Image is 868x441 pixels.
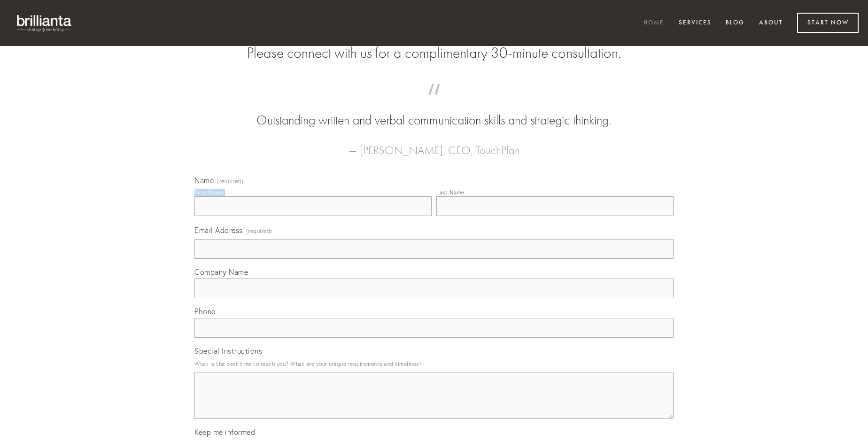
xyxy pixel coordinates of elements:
[194,427,255,437] span: Keep me informed
[209,93,659,130] blockquote: Outstanding written and verbal communication skills and strategic thinking.
[9,9,80,37] img: brillianta - research, strategy, marketing
[194,189,223,196] div: First Name
[436,189,465,196] div: Last Name
[194,267,248,277] span: Company Name
[209,130,659,160] figcaption: — [PERSON_NAME], CEO, TouchPlan
[797,13,859,33] a: Start Now
[194,346,262,356] span: Special Instructions
[753,15,789,31] a: About
[209,93,659,111] span: “
[194,307,216,316] span: Phone
[194,44,674,62] h2: Please connect with us for a complimentary 30-minute consultation.
[673,15,718,31] a: Services
[217,178,243,184] span: (required)
[194,225,243,235] span: Email Address
[246,224,272,237] span: (required)
[637,15,670,31] a: Home
[194,357,674,370] p: What is the best time to reach you? What are your unique requirements and timelines?
[720,15,751,31] a: Blog
[194,176,214,185] span: Name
